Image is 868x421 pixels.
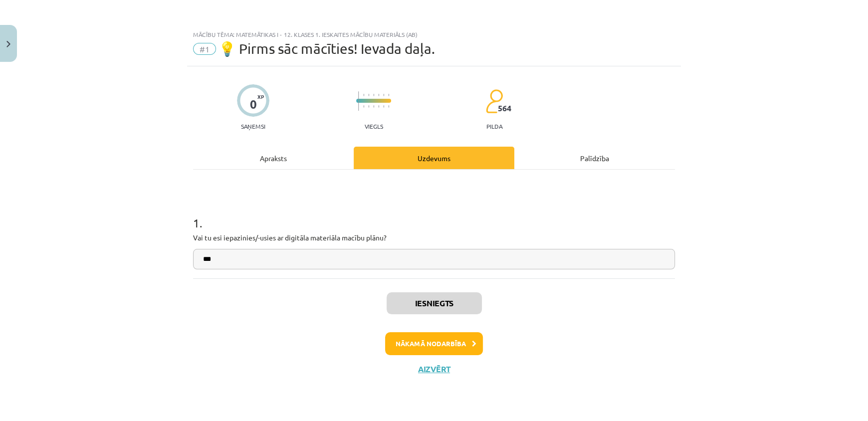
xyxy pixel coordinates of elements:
[193,199,675,229] h1: 1 .
[485,89,503,114] img: students-c634bb4e5e11cddfef0936a35e636f08e4e9abd3cc4e673bd6f9a4125e45ecb1.svg
[383,105,384,108] img: icon-short-line-57e1e144782c952c97e751825c79c345078a6d821885a25fce030b3d8c18986b.svg
[373,94,374,96] img: icon-short-line-57e1e144782c952c97e751825c79c345078a6d821885a25fce030b3d8c18986b.svg
[383,94,384,96] img: icon-short-line-57e1e144782c952c97e751825c79c345078a6d821885a25fce030b3d8c18986b.svg
[193,232,675,243] p: Vai tu esi iepazinies/-usies ar digitāla materiāla macību plānu?
[365,123,383,130] p: Viegls
[387,292,482,314] button: Iesniegts
[388,94,389,96] img: icon-short-line-57e1e144782c952c97e751825c79c345078a6d821885a25fce030b3d8c18986b.svg
[250,97,257,111] div: 0
[363,94,364,96] img: icon-short-line-57e1e144782c952c97e751825c79c345078a6d821885a25fce030b3d8c18986b.svg
[415,364,453,374] button: Aizvērt
[257,94,264,99] span: XP
[388,105,389,108] img: icon-short-line-57e1e144782c952c97e751825c79c345078a6d821885a25fce030b3d8c18986b.svg
[486,123,502,130] p: pilda
[218,40,435,57] span: 💡 Pirms sāc mācīties! Ievada daļa.
[514,147,675,169] div: Palīdzība
[498,104,511,113] span: 564
[363,105,364,108] img: icon-short-line-57e1e144782c952c97e751825c79c345078a6d821885a25fce030b3d8c18986b.svg
[378,94,379,96] img: icon-short-line-57e1e144782c952c97e751825c79c345078a6d821885a25fce030b3d8c18986b.svg
[193,147,354,169] div: Apraksts
[6,41,10,47] img: icon-close-lesson-0947bae3869378f0d4975bcd49f059093ad1ed9edebbc8119c70593378902aed.svg
[385,332,483,355] button: Nākamā nodarbība
[193,43,216,55] span: #1
[368,94,369,96] img: icon-short-line-57e1e144782c952c97e751825c79c345078a6d821885a25fce030b3d8c18986b.svg
[358,91,359,111] img: icon-long-line-d9ea69661e0d244f92f715978eff75569469978d946b2353a9bb055b3ed8787d.svg
[378,105,379,108] img: icon-short-line-57e1e144782c952c97e751825c79c345078a6d821885a25fce030b3d8c18986b.svg
[354,147,514,169] div: Uzdevums
[368,105,369,108] img: icon-short-line-57e1e144782c952c97e751825c79c345078a6d821885a25fce030b3d8c18986b.svg
[237,123,269,130] p: Saņemsi
[193,31,675,38] div: Mācību tēma: Matemātikas i - 12. klases 1. ieskaites mācību materiāls (ab)
[373,105,374,108] img: icon-short-line-57e1e144782c952c97e751825c79c345078a6d821885a25fce030b3d8c18986b.svg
